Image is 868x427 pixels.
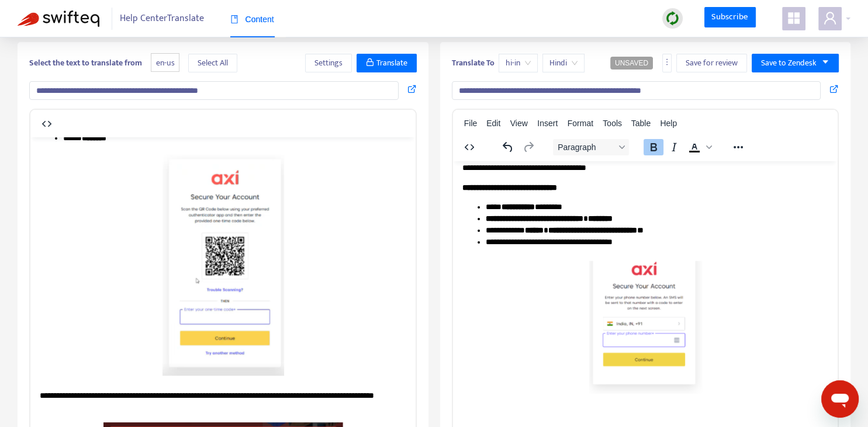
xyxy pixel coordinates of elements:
span: Save for review [686,57,738,70]
span: File [464,119,478,128]
b: Select the text to translate from [29,56,142,70]
span: caret-down [821,58,829,66]
span: Format [568,119,593,128]
span: Content [230,15,274,24]
button: Block Paragraph [553,139,629,155]
span: Translate [376,57,407,70]
span: Tools [603,119,622,128]
span: Edit [486,119,500,128]
button: Translate [357,54,417,72]
button: Reveal or hide additional toolbar items [728,139,748,155]
span: UNSAVED [615,59,648,67]
span: Settings [314,57,343,70]
span: Hindi [549,54,577,72]
span: Table [631,119,651,128]
button: Select All [188,54,237,72]
button: Settings [305,54,352,72]
span: hi-in [506,54,531,72]
button: Undo [498,139,518,155]
b: Translate To [452,56,494,70]
button: Redo [518,139,538,155]
span: Insert [537,119,558,128]
a: Subscribe [704,7,756,28]
span: en-us [151,53,179,72]
img: Swifteq [18,11,99,27]
span: Save to Zendesk [761,57,817,70]
span: Help [660,119,677,128]
span: appstore [787,11,801,25]
span: user [823,11,837,25]
div: Text color Black [684,139,714,155]
img: sync.dc5367851b00ba804db3.png [665,11,680,26]
span: View [510,119,528,128]
span: Paragraph [558,143,615,152]
iframe: Button to launch messaging window [821,380,859,418]
button: Save to Zendeskcaret-down [752,54,839,72]
button: Bold [644,139,663,155]
button: Italic [664,139,684,155]
span: Help Center Translate [120,8,204,30]
span: book [230,15,238,23]
button: Save for review [676,54,747,72]
span: Select All [198,57,228,70]
span: more [663,58,671,66]
button: more [662,54,672,72]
